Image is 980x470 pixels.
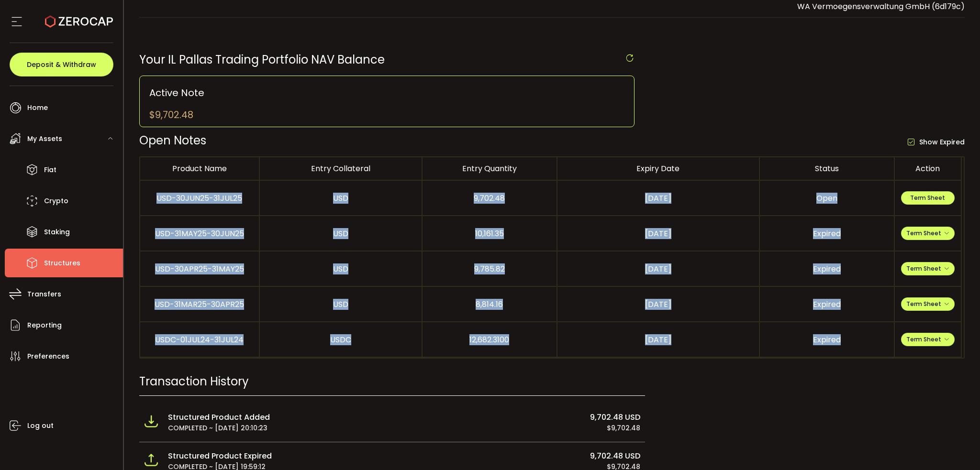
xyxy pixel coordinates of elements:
div: Expired [760,299,894,310]
div: USD [260,228,422,239]
div: Expired [760,263,894,274]
span: My Assets [27,132,62,146]
button: Term Sheet [901,227,955,240]
div: Expired [760,334,894,345]
div: Entry Collateral [260,163,422,174]
div: Action [895,163,961,174]
span: Term Sheet [906,335,949,343]
div: Expiry Date [557,163,759,174]
span: Term Sheet [910,194,945,202]
span: Deposit & Withdraw [27,61,96,68]
span: Staking [44,225,70,239]
div: [DATE] [557,263,759,274]
span: WA Vermoegensverwaltung GmbH (6d179c) [797,1,965,12]
img: Q94D8mCNBQ+Wv6CQAAAABJRU5ErkJggg== [144,453,158,467]
span: Term Sheet [906,300,949,308]
div: 10,161.35 [423,228,557,239]
span: Preferences [27,350,69,363]
span: Term Sheet [906,229,949,237]
div: Open Notes [139,132,552,149]
div: Status [760,163,894,174]
div: 12,682.3100 [423,334,557,345]
div: 9,702.48 [423,193,557,204]
span: Transfers [27,287,61,301]
span: Show Expired [914,138,965,147]
button: Term Sheet [901,333,955,346]
button: Term Sheet [901,297,955,311]
div: Expired [760,228,894,239]
div: Structured Product Expired [168,450,400,461]
button: Term Sheet [901,262,955,275]
span: Home [27,101,48,115]
img: wO9AutQrY3kVAAAAABJRU5ErkJggg== [144,414,158,428]
span: Reporting [27,318,62,332]
div: USD-31MAR25-30APR25 [140,299,259,310]
div: USD [260,263,422,274]
div: Open [760,193,894,204]
div: 9,785.82 [423,263,557,274]
div: USD-31MAY25-30JUN25 [140,228,259,239]
div: USD [260,193,422,204]
div: USD-30JUN25-31JUL25 [140,193,259,204]
div: COMPLETED ~ [DATE] 20:10:23 [168,423,400,434]
div: Chat-Widget [932,424,980,470]
div: Product Name [140,163,259,174]
div: 8,814.16 [423,299,557,310]
div: USD [260,299,422,310]
div: $9,702.48 [409,423,640,434]
button: Term Sheet [901,191,955,205]
span: Structures [44,256,80,270]
div: USDC-01JUL24-31JUL24 [140,334,259,345]
div: 9,702.48 USD [409,412,640,423]
div: Entry Quantity [423,163,557,174]
button: Deposit & Withdraw [10,53,113,77]
div: [DATE] [557,228,759,239]
span: Crypto [44,194,68,208]
span: Your IL Pallas Trading Portfolio NAV Balance [139,52,385,67]
span: Log out [27,419,54,433]
div: 9,702.48 USD [409,450,640,461]
span: Term Sheet [906,264,949,273]
div: $9,702.48 [149,108,193,122]
div: USD-30APR25-31MAY25 [140,263,259,274]
div: [DATE] [557,193,759,204]
div: [DATE] [557,299,759,310]
div: [DATE] [557,334,759,345]
div: USDC [260,334,422,345]
div: Transaction History [139,373,645,396]
div: Active Note [149,86,624,100]
iframe: Chat Widget [932,424,980,470]
span: Fiat [44,163,56,177]
div: Structured Product Added [168,412,400,423]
